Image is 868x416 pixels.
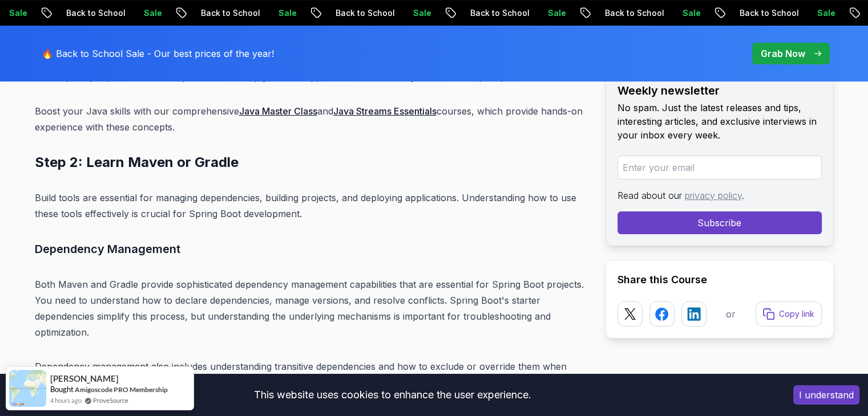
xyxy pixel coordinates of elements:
[50,395,82,405] span: 4 hours ago
[35,153,587,172] h2: Step 2: Learn Maven or Gradle
[75,385,168,394] a: Amigoscode PRO Membership
[9,370,46,407] img: provesource social proof notification image
[756,301,822,327] button: Copy link
[268,7,304,19] p: Sale
[9,382,776,407] div: This website uses cookies to enhance the user experience.
[779,308,814,320] p: Copy link
[402,7,439,19] p: Sale
[35,103,587,135] p: Boost your Java skills with our comprehensive and courses, which provide hands-on experience with...
[239,105,317,117] a: Java Master Class
[594,7,672,19] p: Back to School
[50,385,74,394] span: Bought
[617,83,822,99] h2: Weekly newsletter
[133,7,169,19] p: Sale
[537,7,574,19] p: Sale
[793,385,859,405] button: Accept cookies
[685,190,742,201] a: privacy policy
[35,358,587,390] p: Dependency management also includes understanding transitive dependencies and how to exclude or o...
[93,395,128,405] a: ProveSource
[617,211,822,234] button: Subscribe
[617,272,822,288] h2: Share this Course
[35,276,587,340] p: Both Maven and Gradle provide sophisticated dependency management capabilities that are essential...
[42,47,274,60] p: 🔥 Back to School Sale - Our best prices of the year!
[729,7,806,19] p: Back to School
[55,7,133,19] p: Back to School
[806,7,843,19] p: Sale
[333,105,437,117] a: Java Streams Essentials
[761,47,805,60] p: Grab Now
[50,374,119,384] span: [PERSON_NAME]
[617,156,822,180] input: Enter your email
[190,7,268,19] p: Back to School
[617,101,822,142] p: No spam. Just the latest releases and tips, interesting articles, and exclusive interviews in you...
[35,190,587,222] p: Build tools are essential for managing dependencies, building projects, and deploying application...
[325,7,402,19] p: Back to School
[35,240,587,258] h3: Dependency Management
[726,307,736,321] p: or
[672,7,708,19] p: Sale
[617,189,822,202] p: Read about our .
[459,7,537,19] p: Back to School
